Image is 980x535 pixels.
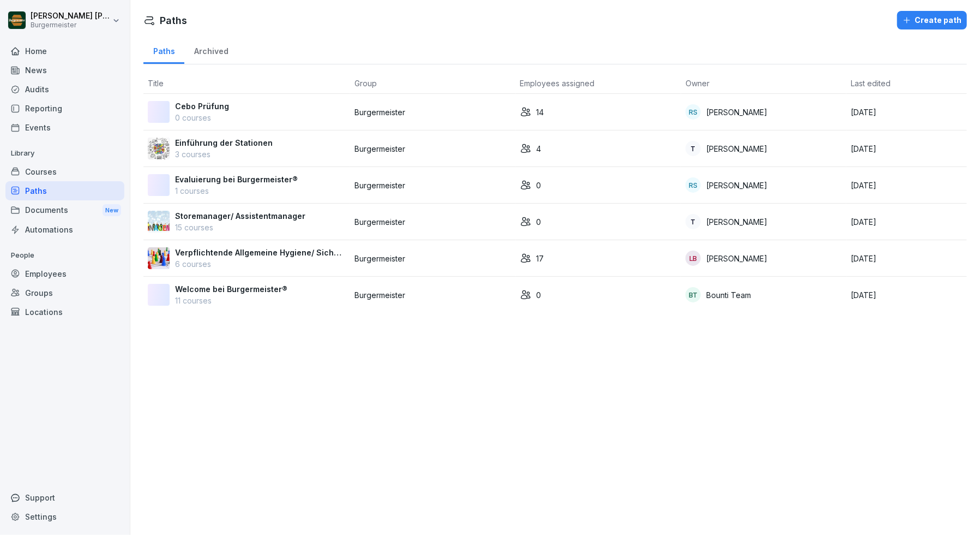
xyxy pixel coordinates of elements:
p: People [5,247,124,264]
p: 11 courses [175,295,287,306]
p: [PERSON_NAME] [706,143,767,154]
p: 6 courses [175,258,346,270]
p: Burgermeister [354,180,511,191]
p: Bounti Team [706,289,751,301]
p: [PERSON_NAME] [706,216,767,228]
p: Burgermeister [354,289,511,301]
p: Library [5,145,124,162]
p: [DATE] [851,180,963,191]
p: Evaluierung bei Burgermeister® [175,174,298,185]
div: T [686,141,701,156]
a: News [5,61,124,80]
div: RS [686,104,701,120]
p: Verpflichtende Allgemeine Hygiene/ Sicherheitsschulungen [175,247,346,258]
p: 0 courses [175,112,229,123]
p: 0 [537,180,542,191]
p: 0 [537,216,542,228]
span: Owner [686,79,710,88]
p: 4 [537,143,542,154]
p: Storemanager/ Assistentmanager [175,210,305,222]
p: [PERSON_NAME] [PERSON_NAME] [31,11,110,21]
p: Burgermeister [354,143,511,154]
p: Burgermeister [354,216,511,228]
div: Documents [5,200,124,221]
div: LB [686,251,701,266]
span: Title [148,79,164,88]
a: Paths [5,181,124,200]
p: [PERSON_NAME] [706,253,767,264]
h1: Paths [160,13,187,28]
p: 15 courses [175,222,305,233]
p: 17 [537,253,544,264]
div: BT [686,287,701,302]
p: Cebo Prüfung [175,100,229,112]
button: Create path [897,11,967,29]
span: Last edited [851,79,891,88]
a: Automations [5,220,124,239]
p: [DATE] [851,289,963,301]
p: Burgermeister [31,21,110,29]
a: Locations [5,302,124,322]
a: Employees [5,264,124,283]
img: s0ko8y4pw9msovmc14bxhdgh.png [148,211,170,233]
a: Paths [143,36,184,64]
p: Einführung der Stationen [175,137,273,148]
p: [PERSON_NAME] [706,106,767,118]
p: 14 [537,106,544,118]
a: Reporting [5,99,124,118]
span: Employees assigned [520,79,595,88]
div: New [103,204,121,217]
p: [PERSON_NAME] [706,180,767,191]
div: Create path [903,14,961,26]
p: 0 [537,289,542,301]
a: Archived [184,36,238,64]
a: Groups [5,283,124,302]
a: Audits [5,80,124,99]
div: T [686,214,701,229]
p: [DATE] [851,106,963,118]
a: DocumentsNew [5,200,124,221]
th: Group [350,73,515,94]
div: Support [5,488,124,507]
a: Settings [5,507,124,526]
p: [DATE] [851,253,963,264]
img: wwemz06sg48ah3lik0a3sdy0.png [148,138,170,159]
img: ges0wsbz3tq6sxdqsr06isru.png [148,247,170,269]
p: Welcome bei Burgermeister® [175,283,287,295]
p: [DATE] [851,143,963,154]
p: 1 courses [175,185,298,197]
a: Courses [5,162,124,181]
p: [DATE] [851,216,963,228]
a: Home [5,41,124,61]
p: 3 courses [175,148,273,160]
div: RS [686,177,701,193]
p: Burgermeister [354,253,511,264]
a: Events [5,118,124,137]
p: Burgermeister [354,106,511,118]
